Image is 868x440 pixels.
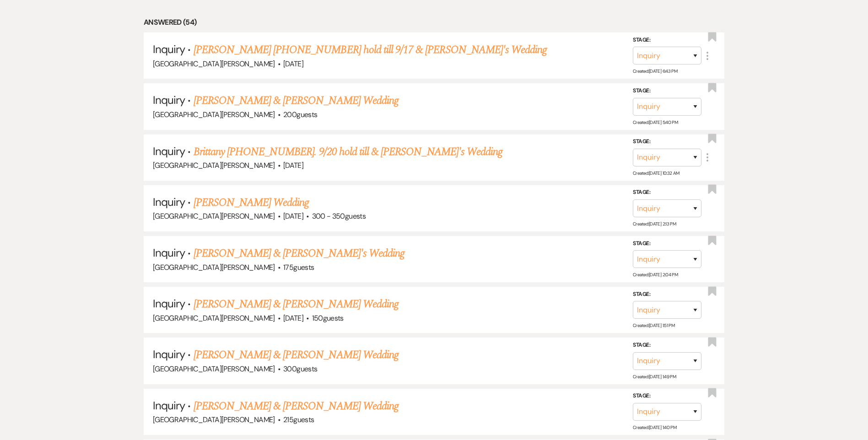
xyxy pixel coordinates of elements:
a: Brittany [PHONE_NUMBER]. 9/20 hold till & [PERSON_NAME]'s Wedding [194,144,503,160]
span: [DATE] [283,59,303,69]
label: Stage: [633,290,701,300]
span: [GEOGRAPHIC_DATA][PERSON_NAME] [153,161,275,170]
a: [PERSON_NAME] [PHONE_NUMBER] hold till 9/17 & [PERSON_NAME]'s Wedding [194,42,547,58]
span: Created: [DATE] 1:40 PM [633,424,676,430]
span: Created: [DATE] 2:13 PM [633,221,676,227]
a: [PERSON_NAME] & [PERSON_NAME] Wedding [194,347,399,363]
span: 215 guests [283,415,314,424]
span: [GEOGRAPHIC_DATA][PERSON_NAME] [153,263,275,272]
span: [GEOGRAPHIC_DATA][PERSON_NAME] [153,415,275,424]
span: Inquiry [153,42,185,56]
label: Stage: [633,86,701,96]
span: Created: [DATE] 1:51 PM [633,322,674,328]
label: Stage: [633,391,701,401]
span: 300 - 350 guests [312,211,366,221]
span: [DATE] [283,313,303,323]
span: [GEOGRAPHIC_DATA][PERSON_NAME] [153,211,275,221]
li: Answered (54) [144,16,724,28]
span: Inquiry [153,246,185,260]
span: Created: [DATE] 2:04 PM [633,272,678,278]
span: [DATE] [283,161,303,170]
span: 300 guests [283,364,317,374]
span: [GEOGRAPHIC_DATA][PERSON_NAME] [153,313,275,323]
span: [GEOGRAPHIC_DATA][PERSON_NAME] [153,59,275,69]
span: Created: [DATE] 10:32 AM [633,170,679,176]
a: [PERSON_NAME] & [PERSON_NAME] Wedding [194,296,399,312]
span: 200 guests [283,110,317,119]
span: 175 guests [283,263,314,272]
span: [GEOGRAPHIC_DATA][PERSON_NAME] [153,110,275,119]
a: [PERSON_NAME] & [PERSON_NAME] Wedding [194,92,399,109]
span: Created: [DATE] 1:49 PM [633,373,676,379]
label: Stage: [633,239,701,249]
span: Inquiry [153,195,185,209]
label: Stage: [633,340,701,350]
a: [PERSON_NAME] Wedding [194,194,309,211]
span: Inquiry [153,398,185,413]
span: Created: [DATE] 5:40 PM [633,119,678,125]
label: Stage: [633,35,701,45]
span: Inquiry [153,296,185,311]
span: Inquiry [153,93,185,107]
span: [DATE] [283,211,303,221]
label: Stage: [633,137,701,147]
span: [GEOGRAPHIC_DATA][PERSON_NAME] [153,364,275,374]
a: [PERSON_NAME] & [PERSON_NAME] Wedding [194,398,399,414]
span: Inquiry [153,347,185,361]
span: Inquiry [153,144,185,158]
span: 150 guests [312,313,344,323]
a: [PERSON_NAME] & [PERSON_NAME]'s Wedding [194,245,405,262]
span: Created: [DATE] 6:43 PM [633,68,677,74]
label: Stage: [633,188,701,198]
